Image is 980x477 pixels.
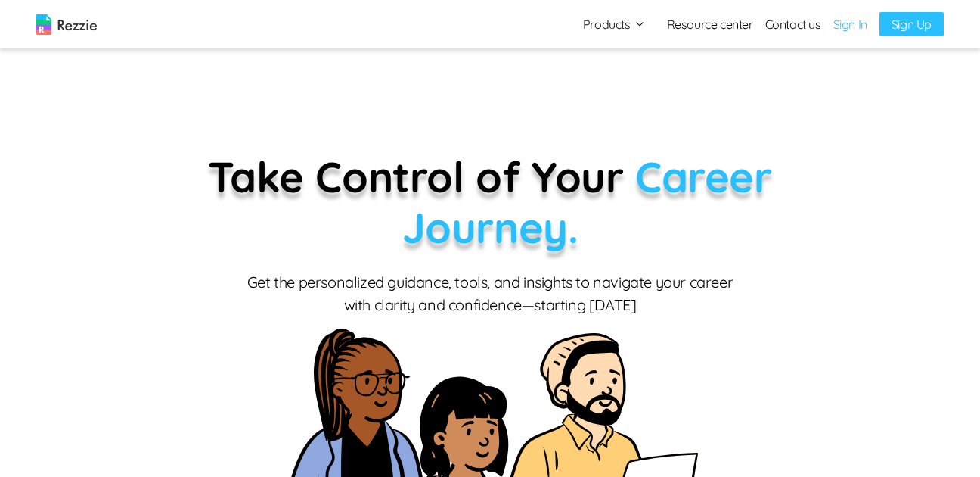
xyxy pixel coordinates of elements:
p: Get the personalized guidance, tools, and insights to navigate your career with clarity and confi... [244,271,736,316]
a: Contact us [765,15,821,33]
a: Sign In [833,15,867,33]
a: Resource center [667,15,753,33]
button: Products [583,15,646,33]
p: Take Control of Your [131,151,849,253]
img: logo [36,14,97,35]
a: Sign Up [879,12,944,36]
span: Career Journey. [402,150,772,254]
